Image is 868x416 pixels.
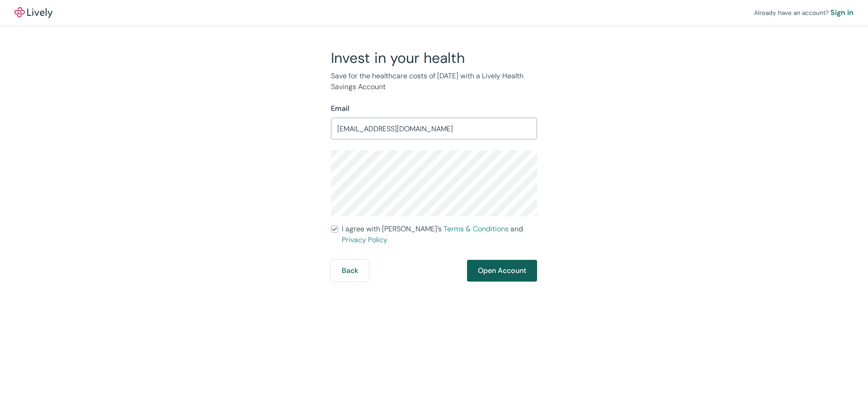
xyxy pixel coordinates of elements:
img: Lively [14,7,52,18]
p: Save for the healthcare costs of [DATE] with a Lively Health Savings Account [331,71,537,92]
span: I agree with [PERSON_NAME]’s and [342,224,537,245]
a: LivelyLively [14,7,52,18]
button: Back [331,260,369,282]
label: Email [331,103,349,114]
button: Open Account [467,260,537,282]
a: Sign in [830,7,854,18]
h2: Invest in your health [331,49,537,67]
a: Privacy Policy [342,235,387,244]
div: Already have an account? [754,7,854,18]
a: Terms & Conditions [443,224,509,234]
